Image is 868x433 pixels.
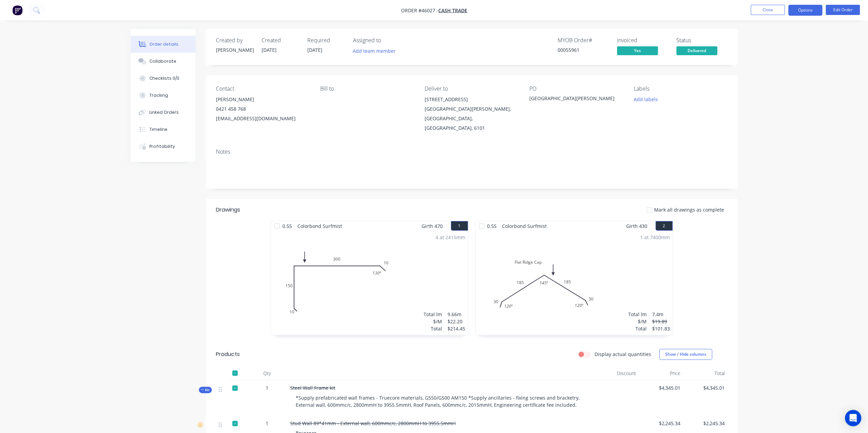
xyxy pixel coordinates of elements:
span: $2,245.34 [642,420,680,427]
div: Created by [216,37,253,44]
div: Price [639,367,683,380]
span: Order #46027 - [401,7,438,14]
button: 1 [451,221,468,231]
button: Delivered [676,46,717,57]
button: Linked Orders [131,104,195,121]
span: Colorbond Surfmist [499,221,549,231]
div: $214.45 [447,325,465,332]
div: 1 at 7400mm [640,234,670,241]
div: [PERSON_NAME] [216,95,309,104]
span: Delivered [676,46,717,55]
div: Tracking [149,92,168,98]
span: Colorbond Surfmist [295,221,345,231]
button: Add team member [349,46,399,56]
span: [DATE] [262,47,277,53]
div: Total [683,367,727,380]
div: Status [676,37,727,44]
div: Profitability [149,143,175,150]
button: Order details [131,36,195,53]
div: 01015030010130º4 at 2415mmTotal lm$/MTotal9.66m$22.20$214.45 [271,231,468,335]
button: Tracking [131,87,195,104]
label: Display actual quantities [594,351,651,358]
div: Required [307,37,345,44]
span: Steel Wall Frame kit [290,385,335,391]
div: $22.20 [447,318,465,325]
div: Total lm [424,311,442,318]
div: [STREET_ADDRESS] [425,95,518,104]
div: [PERSON_NAME]0421 458 768[EMAIL_ADDRESS][DOMAIN_NAME] [216,95,309,123]
div: Total [424,325,442,332]
span: Yes [617,46,658,55]
span: 0.55 [484,221,499,231]
div: 9.66m [447,311,465,318]
span: 1 [266,384,268,391]
div: 4 at 2415mm [436,234,465,241]
div: Invoiced [617,37,668,44]
div: 0421 458 768 [216,104,309,114]
div: [GEOGRAPHIC_DATA][PERSON_NAME] [529,95,615,104]
button: Collaborate [131,53,195,70]
div: Created [262,37,299,44]
div: Total [628,325,647,332]
div: [STREET_ADDRESS][GEOGRAPHIC_DATA][PERSON_NAME], [GEOGRAPHIC_DATA], [GEOGRAPHIC_DATA], 6101 [425,95,518,133]
button: Add team member [353,46,399,56]
button: Timeline [131,121,195,138]
button: Edit Order [826,5,860,15]
span: 1 [266,420,268,427]
div: $/M [424,318,442,325]
div: [GEOGRAPHIC_DATA][PERSON_NAME], [GEOGRAPHIC_DATA], [GEOGRAPHIC_DATA], 6101 [425,104,518,133]
div: $/M [628,318,647,325]
a: Cash Trade [438,7,467,14]
div: $101.83 [652,325,670,332]
span: Mark all drawings as complete [654,206,724,213]
div: Bill to [320,86,414,92]
span: Girth 470 [422,221,443,231]
div: MYOB Order # [558,37,609,44]
div: Products [216,350,240,358]
div: Qty [247,367,288,380]
div: Order details [149,41,178,47]
div: Linked Orders [149,109,179,115]
div: Drawings [216,206,240,214]
div: [EMAIL_ADDRESS][DOMAIN_NAME] [216,114,309,123]
div: Timeline [149,126,167,133]
button: Close [751,5,785,15]
div: Kit [199,387,212,393]
div: Assigned to [353,37,421,44]
div: Deliver to [425,86,518,92]
span: $4,345.01 [686,384,725,391]
div: Contact [216,86,309,92]
span: Kit [201,387,210,392]
div: PO [529,86,623,92]
span: $4,345.01 [642,384,680,391]
button: Profitability [131,138,195,155]
div: [PERSON_NAME] [216,46,253,53]
span: Stud Wall 89*41mm - External wall, 600mmc/c, 2800mmH to 3955.5mmH [290,420,456,427]
div: Discount [594,367,639,380]
span: *Supply prefabricated wall frames - Truecore materials, G550/G500 AM150 *Supply ancillaries - fix... [296,395,581,408]
span: $2,245.34 [686,420,725,427]
div: 00055961 [558,46,609,53]
img: Factory [12,5,23,15]
div: Flat Ridge Cap3018518530120º145º120º1 at 7400mmTotal lm$/MTotal7.4m$19.89$101.83 [475,231,673,335]
div: Checklists 0/0 [149,75,179,81]
div: Total lm [628,311,647,318]
button: 2 [656,221,673,231]
span: Girth 430 [626,221,647,231]
span: 0.55 [280,221,295,231]
div: Notes [216,149,727,155]
button: Show / Hide columns [659,349,712,360]
div: $19.89 [652,318,670,325]
div: 7.4m [652,311,670,318]
button: Add labels [630,95,661,104]
div: Open Intercom Messenger [845,410,861,426]
button: Options [788,5,822,16]
span: [DATE] [307,47,322,53]
button: Checklists 0/0 [131,70,195,87]
div: Collaborate [149,58,176,64]
div: Labels [634,86,727,92]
